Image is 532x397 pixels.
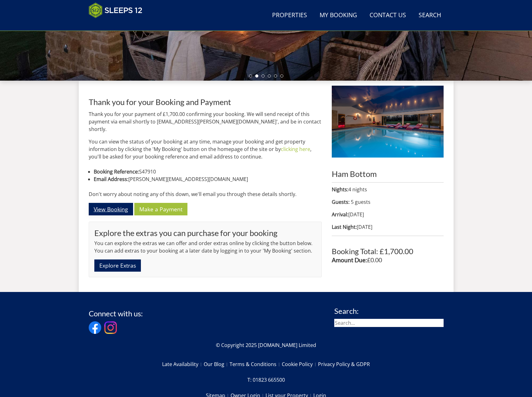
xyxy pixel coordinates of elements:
p: You can explore the extras we can offer and order extras online by clicking the button below. You... [94,239,316,254]
a: Explore Extras [94,259,141,272]
a: My Booking [317,8,360,23]
a: Make a Payment [134,203,187,215]
p: Thank you for your payment of £1,700.00 confirming your booking. We will send receipt of this pay... [89,110,322,133]
a: Properties [270,8,310,23]
span: 5 guests [351,198,370,205]
strong: Guests: [332,198,350,205]
h2: Explore the extras you can purchase for your booking [94,229,316,237]
a: clicking here [281,146,310,153]
li: S47910 [94,168,322,175]
img: An image of 'Ham Bottom' [332,86,443,158]
input: Search... [334,319,444,327]
h2: Thank you for your Booking and Payment [89,98,322,106]
a: Our Blog [204,359,230,369]
p: [DATE] [332,223,443,231]
a: Cookie Policy [282,359,318,369]
p: Don't worry about noting any of this down, we'll email you through these details shortly. [89,190,322,198]
p: [DATE] [332,211,443,218]
p: 4 nights [332,186,443,193]
strong: Last Night: [332,224,357,230]
img: Facebook [89,321,101,334]
a: View Booking [89,203,133,215]
strong: Email Address: [94,176,128,183]
a: Privacy Policy & GDPR [318,359,370,369]
strong: Amount Due: [332,256,367,264]
a: Search [416,8,444,23]
a: T: 01823 665500 [247,374,285,385]
h3: Booking Total: £1,700.00 [332,247,443,264]
h3: Search: [334,307,444,315]
img: Sleeps 12 [89,3,142,18]
img: Instagram [104,321,117,334]
strong: Arrival: [332,211,348,218]
a: Contact Us [367,8,409,23]
small: £0.00 [332,256,382,264]
li: [PERSON_NAME][EMAIL_ADDRESS][DOMAIN_NAME] [94,175,322,183]
h3: Connect with us: [89,309,143,318]
a: Late Availability [162,359,204,369]
p: © Copyright 2025 [DOMAIN_NAME] Limited [89,341,444,349]
strong: Nights: [332,186,348,193]
p: You can view the status of your booking at any time, manage your booking and get property informa... [89,138,322,160]
h2: Ham Bottom [332,169,443,178]
a: Terms & Conditions [230,359,282,369]
strong: Booking Reference: [94,168,139,175]
iframe: Customer reviews powered by Trustpilot [86,22,151,27]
